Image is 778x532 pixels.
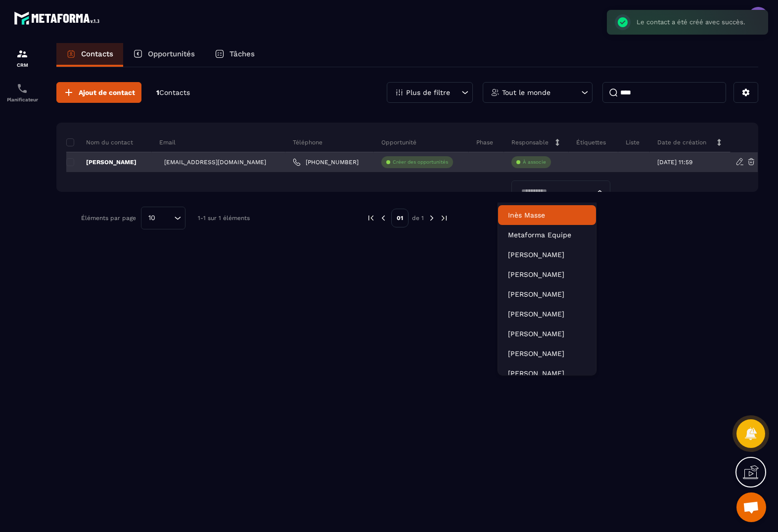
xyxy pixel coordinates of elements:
p: 01 [391,209,409,227]
p: Téléphone [293,138,322,146]
p: Aurore Loizeau [508,329,586,339]
p: CRM [2,62,42,68]
p: Terry Deplanque [508,289,586,299]
a: [PHONE_NUMBER] [293,158,359,166]
button: Ajout de contact [56,82,141,103]
p: [PERSON_NAME] [66,158,137,166]
p: Planificateur [2,97,42,102]
p: Phase [476,138,493,146]
a: Contacts [56,43,123,67]
a: schedulerschedulerPlanificateur [2,75,42,110]
input: Search for option [159,213,172,223]
p: Metaforma Equipe [508,230,586,240]
p: Tâches [229,49,255,58]
p: Éléments par page [81,215,136,222]
p: 1 [156,88,190,97]
p: [DATE] 11:59 [657,159,692,166]
p: À associe [523,159,546,166]
p: Tout le monde [502,89,550,96]
p: de 1 [412,214,424,222]
a: Tâches [205,43,265,67]
p: Étiquettes [576,138,606,146]
div: Search for option [141,207,185,229]
p: Créer des opportunités [393,159,448,166]
p: Liste [626,138,640,146]
span: Contacts [159,89,190,96]
img: logo [14,9,103,27]
p: Marjorie Falempin [508,250,586,260]
span: Ajout de contact [79,88,135,97]
p: Plus de filtre [406,89,450,96]
img: prev [366,214,375,222]
img: next [427,214,436,222]
p: Contacts [81,49,113,58]
span: 10 [145,213,159,223]
p: Email [159,138,176,146]
p: Responsable [511,138,549,146]
div: Ouvrir le chat [736,492,766,522]
p: Robin Pontoise [508,269,586,279]
img: scheduler [16,83,28,94]
p: Opportunités [148,49,195,58]
p: Camille Equilbec [508,349,586,358]
img: prev [379,214,388,222]
p: Kathy Monteiro [508,309,586,319]
p: Date de création [657,138,706,146]
p: Anne-Laure Duporge [508,368,586,378]
div: Search for option [511,180,610,203]
a: formationformationCRM [2,41,42,75]
img: next [440,214,449,222]
p: Opportunité [381,138,416,146]
p: Inès Masse [508,210,586,220]
a: Opportunités [123,43,205,67]
p: 1-1 sur 1 éléments [198,215,250,222]
img: formation [16,48,28,60]
input: Search for option [518,186,594,197]
p: Nom du contact [66,138,133,146]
